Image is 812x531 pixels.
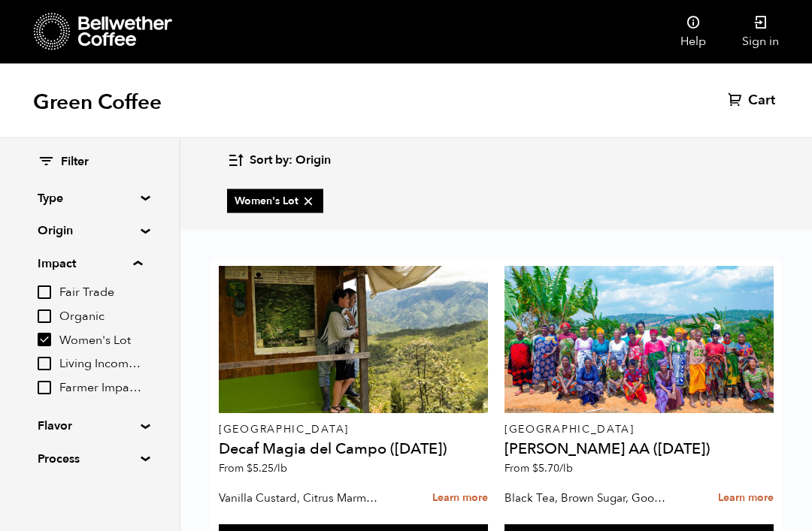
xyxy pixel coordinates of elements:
[38,189,141,207] summary: Type
[532,462,573,476] bdi: 5.70
[38,381,51,394] input: Farmer Impact Fund
[38,255,142,273] summary: Impact
[38,450,141,468] summary: Process
[718,483,774,515] a: Learn more
[219,487,380,510] p: Vanilla Custard, Citrus Marmalade, Caramel
[274,462,287,476] span: /lb
[504,425,774,436] p: [GEOGRAPHIC_DATA]
[59,309,142,325] span: Organic
[504,462,573,476] span: From
[748,92,775,110] span: Cart
[59,285,142,301] span: Fair Trade
[432,483,488,515] a: Learn more
[59,333,142,349] span: Women's Lot
[250,152,331,169] span: Sort by: Origin
[504,487,666,510] p: Black Tea, Brown Sugar, Gooseberry
[504,442,774,457] h4: [PERSON_NAME] AA ([DATE])
[247,462,287,476] bdi: 5.25
[38,357,51,370] input: Living Income Pricing
[235,194,316,209] span: Women's Lot
[532,462,538,476] span: $
[59,356,142,373] span: Living Income Pricing
[38,417,141,435] summary: Flavor
[227,143,331,178] button: Sort by: Origin
[33,89,162,116] h1: Green Coffee
[61,154,89,170] span: Filter
[219,462,287,476] span: From
[38,222,141,240] summary: Origin
[219,442,488,457] h4: Decaf Magia del Campo ([DATE])
[38,333,51,346] input: Women's Lot
[247,462,253,476] span: $
[59,380,142,397] span: Farmer Impact Fund
[559,462,573,476] span: /lb
[219,425,488,436] p: [GEOGRAPHIC_DATA]
[38,285,51,299] input: Fair Trade
[728,92,779,110] a: Cart
[38,309,51,323] input: Organic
